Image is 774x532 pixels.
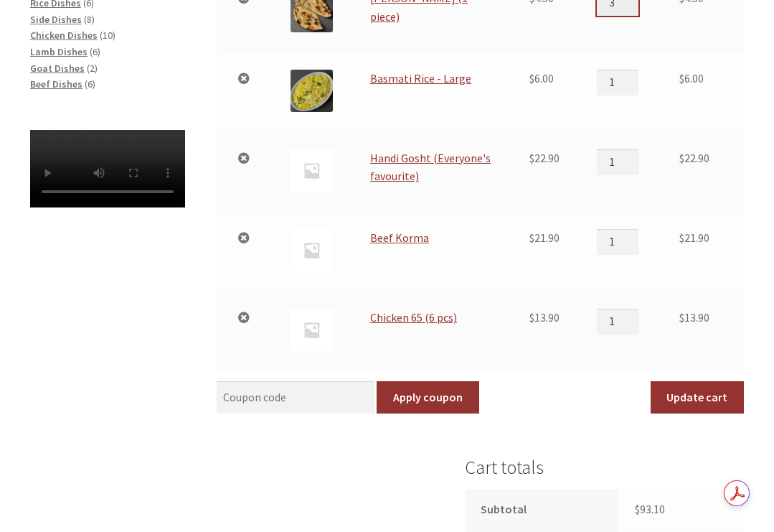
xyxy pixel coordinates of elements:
a: Side Dishes [30,13,82,26]
a: Lamb Dishes [30,45,88,58]
span: $ [529,71,534,85]
a: Remove Beef Korma from cart [235,229,253,248]
span: $ [679,230,684,245]
bdi: 21.90 [679,230,709,245]
th: Subtotal [465,489,618,531]
span: 6 [93,45,98,58]
h2: Cart totals [465,457,744,479]
a: Handi Gosht (Everyone's favourite) [370,151,491,184]
span: 10 [103,29,113,42]
bdi: 13.90 [529,310,560,325]
span: $ [635,502,640,516]
input: Product quantity [597,149,638,175]
a: Beef Korma [370,230,429,245]
img: Basmati Rice - Large [291,70,333,112]
span: $ [529,310,534,325]
span: 8 [87,13,92,26]
a: Remove Chicken 65 (6 pcs) from cart [235,309,253,327]
button: Apply coupon [377,381,478,414]
bdi: 6.00 [679,71,704,85]
bdi: 22.90 [529,151,560,165]
a: Remove Handi Gosht (Everyone's favourite) from cart [235,149,253,168]
bdi: 22.90 [679,151,709,165]
input: Coupon code [217,381,375,414]
bdi: 21.90 [529,230,560,245]
a: Goat Dishes [30,62,85,75]
span: 6 [88,78,93,90]
img: Placeholder [291,149,333,192]
span: $ [529,230,534,245]
button: Update cart [651,381,744,414]
input: Product quantity [597,229,638,255]
span: $ [679,310,684,325]
bdi: 93.10 [635,502,665,516]
input: Product quantity [597,70,638,95]
a: Chicken 65 (6 pcs) [370,310,457,325]
a: Chicken Dishes [30,29,98,42]
span: $ [529,151,534,165]
bdi: 6.00 [529,71,554,85]
a: Remove Basmati Rice - Large from cart [235,70,253,88]
bdi: 13.90 [679,310,709,325]
span: $ [679,151,684,165]
img: Placeholder [291,309,333,351]
span: $ [679,71,684,85]
a: Basmati Rice - Large [370,71,471,85]
a: Beef Dishes [30,78,82,90]
input: Product quantity [597,309,638,335]
span: 2 [90,62,95,75]
img: Placeholder [291,229,333,271]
